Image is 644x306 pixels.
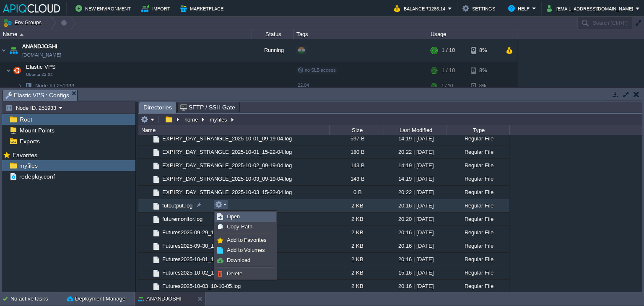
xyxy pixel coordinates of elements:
[161,269,242,276] a: Futures2025-10-02_10-10-04.log
[22,42,57,51] span: ANANDJOSHI
[161,242,242,249] a: Futures2025-09-30_10-10-05.log
[25,63,57,70] span: Elastic VPS
[447,213,509,226] div: Regular File
[384,266,447,279] div: 15:16 | [DATE]
[152,175,161,184] img: AMDAwAAAACH5BAEAAAAALAAAAAABAAEAAAICRAEAOw==
[161,256,242,263] a: Futures2025-10-01_10-10-05.log
[145,199,152,212] img: AMDAwAAAACH5BAEAAAAALAAAAAABAAEAAAICRAEAOw==
[227,237,267,243] span: Add to Favorites
[384,199,447,212] div: 20:16 | [DATE]
[10,292,63,306] div: No active tasks
[208,116,229,123] button: myfiles
[152,188,161,197] img: AMDAwAAAACH5BAEAAAAALAAAAAABAAEAAAICRAEAOw==
[471,79,498,92] div: 8%
[161,162,293,169] span: EXPIRY_DAY_STRANGLE_2025-10-02_09-19-04.log
[25,64,57,70] a: Elastic VPSUbuntu 22.04
[447,125,509,135] div: Type
[447,199,509,212] div: Regular File
[145,280,152,293] img: AMDAwAAAACH5BAEAAAAALAAAAAABAAEAAAICRAEAOw==
[11,152,39,158] a: Favorites
[447,253,509,266] div: Regular File
[35,83,57,89] span: Node ID:
[384,159,447,172] div: 14:19 | [DATE]
[216,236,275,245] a: Add to Favorites
[8,39,19,62] img: AMDAwAAAACH5BAEAAAAALAAAAAABAAEAAAICRAEAOw==
[547,3,636,13] button: [EMAIL_ADDRESS][DOMAIN_NAME]
[138,295,182,303] button: ANANDJOSHI
[329,132,384,145] div: 597 B
[3,17,44,29] button: Env Groups
[145,172,152,185] img: AMDAwAAAACH5BAEAAAAALAAAAAABAAEAAAICRAEAOw==
[11,62,23,79] img: AMDAwAAAACH5BAEAAAAALAAAAAABAAEAAAICRAEAOw==
[447,226,509,239] div: Regular File
[441,39,455,62] div: 1 / 10
[329,199,384,212] div: 2 KB
[152,255,161,265] img: AMDAwAAAACH5BAEAAAAALAAAAAABAAEAAAICRAEAOw==
[161,189,293,196] a: EXPIRY_DAY_STRANGLE_2025-10-03_15-22-04.log
[441,79,453,92] div: 1 / 10
[329,172,384,185] div: 143 B
[161,283,242,290] a: Futures2025-10-03_10-10-05.log
[152,135,161,144] img: AMDAwAAAACH5BAEAAAAALAAAAAABAAEAAAICRAEAOw==
[152,242,161,251] img: AMDAwAAAACH5BAEAAAAALAAAAAABAAEAAAICRAEAOw==
[18,116,34,123] a: Root
[152,148,161,157] img: AMDAwAAAACH5BAEAAAAALAAAAAABAAEAAAICRAEAOw==
[330,125,384,135] div: Size
[329,266,384,279] div: 2 KB
[152,161,161,171] img: AMDAwAAAACH5BAEAAAAALAAAAAABAAEAAAICRAEAOw==
[441,62,455,79] div: 1 / 10
[447,186,509,199] div: Regular File
[384,280,447,293] div: 20:16 | [DATE]
[216,212,275,221] a: Open
[161,135,293,142] a: EXPIRY_DAY_STRANGLE_2025-10-01_09-19-04.log
[18,173,56,180] a: redeploy.conf
[145,186,152,199] img: AMDAwAAAACH5BAEAAAAALAAAAAABAAEAAAICRAEAOw==
[145,266,152,279] img: AMDAwAAAACH5BAEAAAAALAAAAAABAAEAAAICRAEAOw==
[329,253,384,266] div: 2 KB
[152,202,161,211] img: AMDAwAAAACH5BAEAAAAALAAAAAABAAEAAAICRAEAOw==
[152,282,161,291] img: AMDAwAAAACH5BAEAAAAALAAAAAABAAEAAAICRAEAOw==
[447,172,509,185] div: Regular File
[145,213,152,226] img: AMDAwAAAACH5BAEAAAAALAAAAAABAAEAAAICRAEAOw==
[23,79,34,92] img: AMDAwAAAACH5BAEAAAAALAAAAAABAAEAAAICRAEAOw==
[227,257,250,263] span: Download
[34,82,75,89] span: 251933
[384,125,447,135] div: Last Modified
[34,82,75,89] a: Node ID:251933
[161,148,293,156] span: EXPIRY_DAY_STRANGLE_2025-10-01_15-22-04.log
[329,213,384,226] div: 2 KB
[145,159,152,172] img: AMDAwAAAACH5BAEAAAAALAAAAAABAAEAAAICRAEAOw==
[183,116,200,123] button: home
[5,90,69,101] span: Elastic VPS : Configs
[329,186,384,199] div: 0 B
[1,29,252,39] div: Name
[152,215,161,224] img: AMDAwAAAACH5BAEAAAAALAAAAAABAAEAAAICRAEAOw==
[145,239,152,252] img: AMDAwAAAACH5BAEAAAAALAAAAAABAAEAAAICRAEAOw==
[329,159,384,172] div: 143 B
[5,104,59,112] button: Node ID: 251933
[227,270,242,277] span: Delete
[0,39,7,62] img: AMDAwAAAACH5BAEAAAAALAAAAAABAAEAAAICRAEAOw==
[447,132,509,145] div: Regular File
[298,67,336,73] span: no SLB access
[447,239,509,252] div: Regular File
[227,247,265,253] span: Add to Volumes
[227,223,252,230] span: Copy Path
[143,102,172,113] span: Directories
[298,83,309,88] span: 22.04
[161,202,194,209] a: futoutput.log
[18,137,41,145] a: Exports
[75,3,133,13] button: New Environment
[18,162,39,169] a: myfiles
[161,229,242,236] span: Futures2025-09-29_10-10-05.log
